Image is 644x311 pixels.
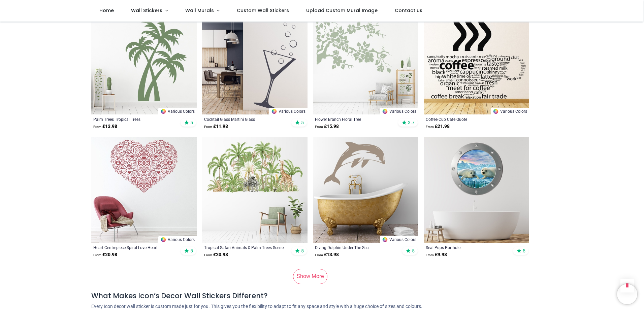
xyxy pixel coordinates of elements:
[315,123,339,130] strong: £ 15.98
[190,248,193,254] span: 5
[204,251,228,258] strong: £ 20.98
[301,248,304,254] span: 5
[382,108,388,114] img: Color Wheel
[93,125,101,129] span: From
[131,7,162,14] span: Wall Stickers
[160,237,166,243] img: Color Wheel
[617,284,637,304] iframe: Brevo live chat
[293,269,327,284] a: Show More
[93,251,117,258] strong: £ 20.98
[315,251,339,258] strong: £ 13.98
[93,253,101,257] span: From
[426,125,434,129] span: From
[158,236,197,243] a: Various Colors
[204,123,228,130] strong: £ 11.98
[523,248,525,254] span: 5
[313,9,418,114] img: Flower Branch Floral Tree Wall Sticker
[202,9,308,114] img: Cocktail Glass Martini Glass Wall Sticker
[380,236,418,243] a: Various Colors
[424,137,529,243] img: Seal Pups Porthole Wall Sticker
[491,108,529,114] a: Various Colors
[426,253,434,257] span: From
[93,123,117,130] strong: £ 13.98
[158,108,197,114] a: Various Colors
[412,248,415,254] span: 5
[237,7,289,14] span: Custom Wall Stickers
[204,253,212,257] span: From
[269,108,308,114] a: Various Colors
[426,245,507,250] a: Seal Pups Porthole
[160,108,166,114] img: Color Wheel
[204,245,285,250] a: Tropical Safari Animals & Palm Trees Scene
[306,7,378,14] span: Upload Custom Mural Image
[315,253,323,257] span: From
[91,303,553,310] p: Every Icon decor wall sticker is custom made just for you. This gives you the flexibility to adap...
[93,245,174,250] a: Heart Centrepiece Spiral Love Heart
[202,137,308,243] img: Tropical Safari Animals & Palm Trees Wall Sticker Scene
[426,116,507,122] a: Coffee Cup Cafe Quote
[408,119,415,126] span: 3.7
[301,119,304,126] span: 5
[204,125,212,129] span: From
[204,116,285,122] a: Cocktail Glass Martini Glass
[424,9,529,114] img: Coffee Cup Cafe Quote Wall Sticker
[91,9,197,114] img: Palm Trees Tropical Trees Wall Sticker
[493,108,499,114] img: Color Wheel
[99,7,114,14] span: Home
[313,137,418,243] img: Diving Dolphin Under The Sea Wall Sticker
[91,291,553,301] h4: What Makes Icon’s Decor Wall Stickers Different?
[426,123,450,130] strong: £ 21.98
[380,108,418,114] a: Various Colors
[93,116,174,122] a: Palm Trees Tropical Trees
[315,125,323,129] span: From
[395,7,422,14] span: Contact us
[426,251,447,258] strong: £ 9.98
[271,108,277,114] img: Color Wheel
[315,116,396,122] a: Flower Branch Floral Tree
[91,137,197,243] img: Heart Centrepiece Spiral Love Heart Wall Sticker
[315,245,396,250] a: Diving Dolphin Under The Sea
[382,237,388,243] img: Color Wheel
[185,7,214,14] span: Wall Murals
[190,119,193,126] span: 5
